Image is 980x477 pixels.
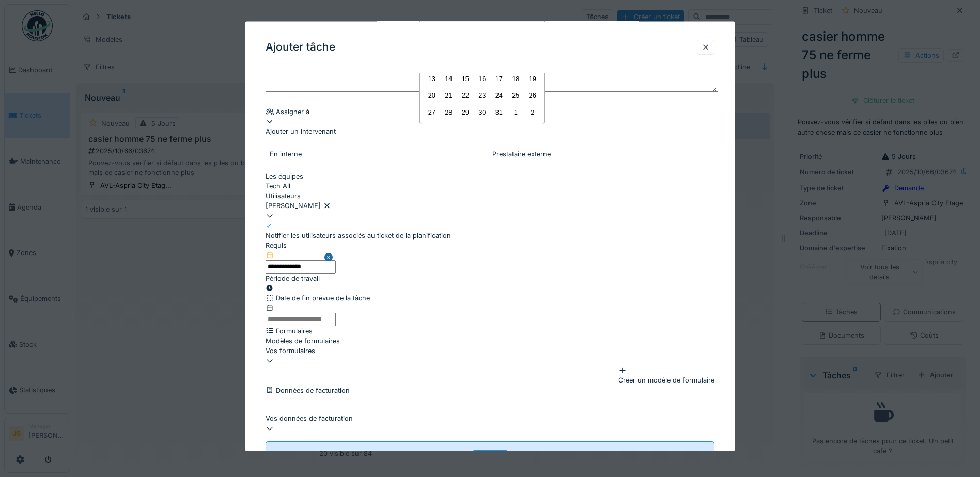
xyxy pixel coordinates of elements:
div: Requis [266,241,336,250]
div: Choose dimanche 26 octobre 2025 [525,88,539,102]
div: Choose vendredi 17 octobre 2025 [492,71,506,85]
div: Choose mercredi 22 octobre 2025 [458,88,472,102]
h3: Ajouter tâche [266,41,335,54]
label: Période de travail [266,273,320,283]
div: [PERSON_NAME] [266,201,714,211]
div: Choose samedi 18 octobre 2025 [509,71,523,85]
div: Choose mardi 28 octobre 2025 [442,105,456,119]
div: Choose lundi 20 octobre 2025 [425,88,439,102]
div: Choose samedi 1 novembre 2025 [509,105,523,119]
div: Vos données de facturation [266,414,714,423]
div: Choose dimanche 2 novembre 2025 [525,105,539,119]
div: Choose mercredi 15 octobre 2025 [458,71,472,85]
div: Assigner à [266,107,714,117]
div: Date de fin prévue de la tâche [266,293,714,303]
div: Formulaires [266,326,714,336]
div: Choose samedi 25 octobre 2025 [509,88,523,102]
div: Choose lundi 13 octobre 2025 [425,71,439,85]
div: Tech All [266,181,714,190]
div: Choose dimanche 19 octobre 2025 [525,71,539,85]
div: Choose vendredi 31 octobre 2025 [492,105,506,119]
label: Modèles de formulaires [266,336,340,345]
button: Close [324,241,336,274]
div: En interne [270,149,488,158]
div: Vos formulaires [266,345,714,355]
div: Créer un modèle de formulaire [618,365,714,385]
div: Choose mardi 14 octobre 2025 [442,71,456,85]
div: Choose lundi 27 octobre 2025 [425,105,439,119]
label: Utilisateurs [266,191,301,201]
div: Ajouter un intervenant [266,117,714,136]
div: Notifier les utilisateurs associés au ticket de la planification [266,230,451,240]
div: Choose mercredi 29 octobre 2025 [458,105,472,119]
div: Choose jeudi 23 octobre 2025 [475,88,489,102]
div: Month octobre, 2025 [424,37,541,120]
div: Choose vendredi 24 octobre 2025 [492,88,506,102]
div: Choose jeudi 30 octobre 2025 [475,105,489,119]
label: Les équipes [266,171,303,181]
div: Prestataire externe [492,149,710,158]
div: Choose mardi 21 octobre 2025 [442,88,456,102]
div: Données de facturation [266,385,714,395]
div: Choose jeudi 16 octobre 2025 [475,71,489,85]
